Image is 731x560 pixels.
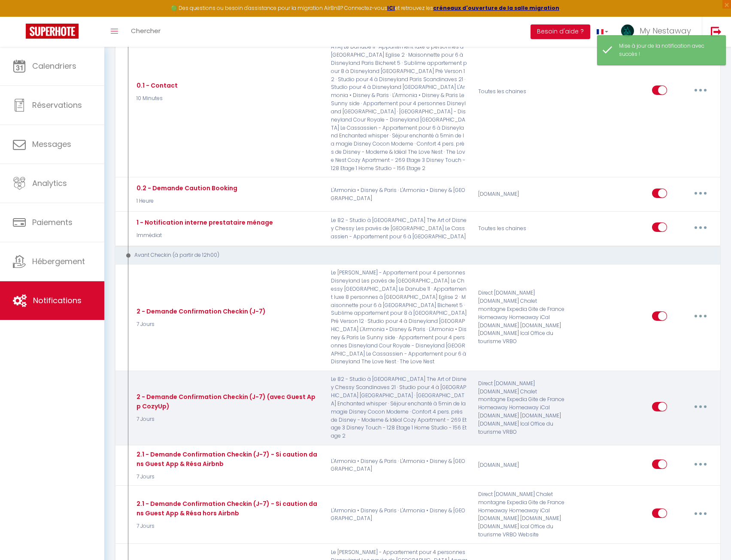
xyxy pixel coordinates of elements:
[325,375,473,440] p: Le 82 - Studio à [GEOGRAPHIC_DATA] The Art of Disney Chessy Scandinaves 21 · Studio pour 4 à [GEO...
[134,415,320,423] p: 7 Jours
[134,81,178,90] div: 0.1 - Contact
[7,3,33,29] button: Ouvrir le widget de chat LiveChat
[134,522,320,530] p: 7 Jours
[387,4,395,12] a: ICI
[26,24,79,39] img: Super Booking
[134,320,266,329] p: 7 Jours
[32,256,85,267] span: Hébergement
[473,269,571,366] div: Direct [DOMAIN_NAME] [DOMAIN_NAME] Chalet montagne Expedia Gite de France Homeaway Homeaway iCal ...
[473,182,571,207] div: [DOMAIN_NAME]
[473,216,571,241] div: Toutes les chaines
[131,26,161,35] span: Chercher
[473,11,571,173] div: Toutes les chaines
[134,450,320,469] div: 2.1 - Demande Confirmation Checkin (J-7) - Si caution dans Guest App & Résa Airbnb
[134,392,320,411] div: 2 - Demande Confirmation Checkin (J-7) (avec Guest App CozyUp)
[325,450,473,481] p: L'Armonia • Disney & Paris · L'Armonia • Disney & [GEOGRAPHIC_DATA]
[325,11,473,173] p: Le 82 - Studio à [GEOGRAPHIC_DATA] The Art of Disney Chessy Le [PERSON_NAME] - Appartement pour 4...
[134,183,237,193] div: 0.2 - Demande Caution Booking
[134,94,178,103] p: 10 Minutes
[711,26,722,37] img: logout
[615,17,702,47] a: ... My Nestaway
[325,216,473,241] p: Le 82 - Studio à [GEOGRAPHIC_DATA] The Art of Disney Chessy Les pavés de [GEOGRAPHIC_DATA] Le Cas...
[325,269,473,366] p: Le [PERSON_NAME] - Appartement pour 4 personnes Disneyland Les pavés de [GEOGRAPHIC_DATA] Le Ches...
[134,499,320,518] div: 2.1 - Demande Confirmation Checkin (J-7) - Si caution dans Guest App & Résa hors Airbnb
[32,139,71,149] span: Messages
[134,231,273,240] p: Immédiat
[325,182,473,207] p: L'Armonia • Disney & Paris · L'Armonia • Disney & [GEOGRAPHIC_DATA]
[32,100,82,110] span: Réservations
[473,450,571,481] div: [DOMAIN_NAME]
[134,218,273,227] div: 1 - Notification interne prestataire ménage
[621,24,634,37] img: ...
[124,17,167,47] a: Chercher
[123,251,701,259] div: Avant Checkin (à partir de 12h00)
[134,307,266,316] div: 2 - Demande Confirmation Checkin (J-7)
[32,178,67,189] span: Analytics
[32,61,76,71] span: Calendriers
[134,473,320,481] p: 7 Jours
[325,490,473,539] p: L'Armonia • Disney & Paris · L'Armonia • Disney & [GEOGRAPHIC_DATA]
[33,295,82,306] span: Notifications
[473,375,571,440] div: Direct [DOMAIN_NAME] [DOMAIN_NAME] Chalet montagne Expedia Gite de France Homeaway Homeaway iCal ...
[32,217,73,228] span: Paiements
[531,24,590,39] button: Besoin d'aide ?
[619,42,717,58] div: Mise à jour de la notification avec succès !
[134,197,237,205] p: 1 Heure
[473,490,571,539] div: Direct [DOMAIN_NAME] Chalet montagne Expedia Gite de France Homeaway Homeaway iCal [DOMAIN_NAME] ...
[640,25,691,36] span: My Nestaway
[433,4,559,12] a: créneaux d'ouverture de la salle migration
